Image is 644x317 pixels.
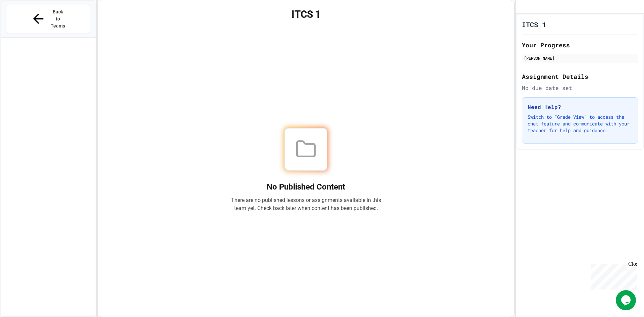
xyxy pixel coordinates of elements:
[231,196,381,212] p: There are no published lessons or assignments available in this team yet. Check back later when c...
[522,72,638,81] h2: Assignment Details
[3,3,46,43] div: Chat with us now!Close
[528,114,632,134] p: Switch to "Grade View" to access the chat feature and communicate with your teacher for help and ...
[522,40,638,50] h2: Your Progress
[528,103,632,111] h3: Need Help?
[231,181,381,192] h2: No Published Content
[6,5,90,33] button: Back to Teams
[522,84,638,92] div: No due date set
[522,20,546,29] h1: ITCS 1
[106,8,506,20] h1: ITCS 1
[588,261,637,289] iframe: chat widget
[616,290,637,310] iframe: chat widget
[50,8,66,30] span: Back to Teams
[524,55,636,61] div: [PERSON_NAME]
